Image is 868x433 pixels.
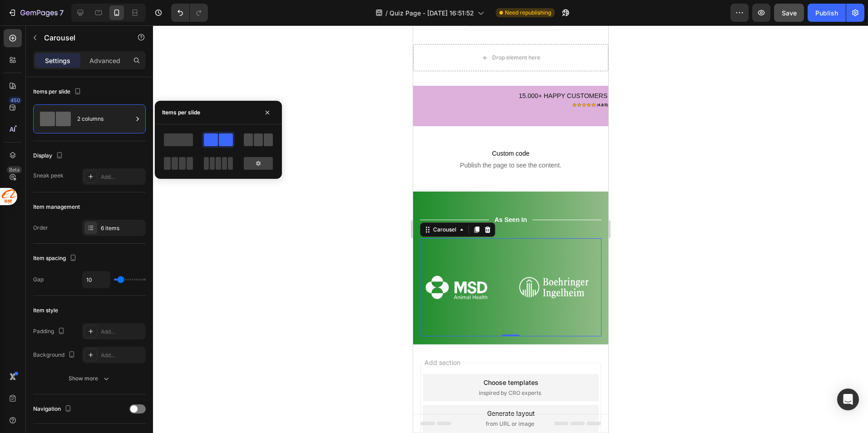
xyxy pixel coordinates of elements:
button: Show more [33,370,146,387]
div: Show more [69,374,111,383]
div: 2 columns [77,108,133,129]
div: Item style [33,306,58,315]
button: Save [774,4,804,22]
div: Publish [815,8,838,18]
div: Beta [7,166,22,173]
div: Item spacing [33,252,79,265]
div: Items per slide [33,86,83,98]
span: / [385,8,388,18]
div: Carousel [18,200,45,208]
div: Sneak peek [33,172,64,180]
div: Item management [33,203,80,211]
p: 7 [59,7,64,18]
iframe: Design area [413,25,608,433]
div: Navigation [33,403,74,415]
div: Padding [33,325,67,338]
div: Choose templates [70,352,125,362]
div: Add... [101,173,143,181]
p: Settings [45,56,70,65]
span: inspired by CRO experts [66,364,128,372]
div: Open Intercom Messenger [837,389,859,410]
div: 6 items [101,224,143,232]
div: Add... [101,351,143,359]
div: 450 [9,97,22,104]
div: Display [33,150,65,162]
div: Order [33,224,48,232]
div: Gap [33,276,44,284]
div: Add... [101,328,143,336]
button: 7 [4,4,68,22]
div: Items per slide [162,108,200,117]
div: Generate layout [74,383,122,393]
p: Advanced [89,56,120,65]
img: gempages_583497172360626904-190ec69c-5883-40d1-afc3-e507f560f067.png [186,219,271,305]
button: Publish [808,4,846,22]
p: Carousel [44,32,121,43]
span: Need republishing [505,9,551,17]
div: Undo/Redo [171,4,208,22]
span: Add section [8,332,51,342]
span: Quiz Page - [DATE] 16:51:52 [390,8,474,18]
input: Auto [83,271,110,288]
div: Background [33,349,77,361]
span: Save [782,9,797,17]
